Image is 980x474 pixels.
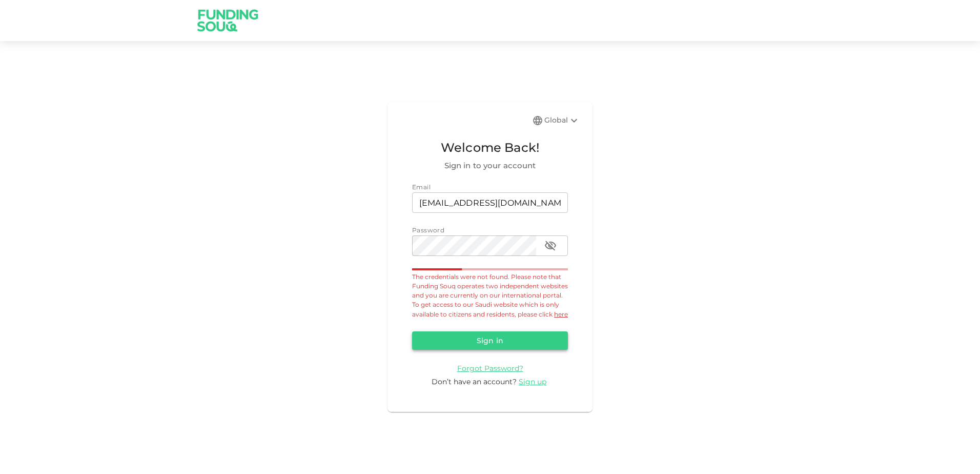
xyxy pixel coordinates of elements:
[412,138,568,157] span: Welcome Back!
[412,183,431,191] span: Email
[457,364,523,373] span: Forgot Password?
[554,310,568,318] a: here
[412,192,568,213] input: email
[412,235,536,256] input: password
[412,273,568,318] span: The credentials were not found. Please note that Funding Souq operates two independent websites a...
[412,160,568,172] span: Sign in to your account
[432,377,517,386] span: Don’t have an account?
[412,226,444,234] span: Password
[457,363,523,373] a: Forgot Password?
[412,331,568,350] button: Sign in
[519,377,546,386] span: Sign up
[544,114,580,127] div: Global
